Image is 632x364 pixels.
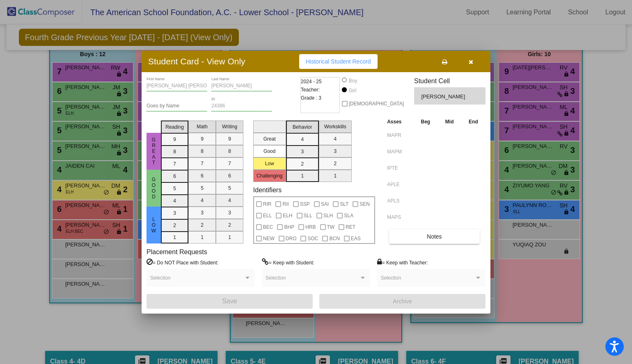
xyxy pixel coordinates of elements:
span: SLH [323,211,333,221]
button: Save [147,294,313,309]
span: [DEMOGRAPHIC_DATA] [349,99,404,109]
input: assessment [387,195,411,207]
span: Teacher: [301,86,320,94]
span: SAI [321,199,329,209]
input: assessment [387,146,411,158]
span: SLA [344,211,353,221]
button: Archive [319,294,485,309]
label: = Keep with Student: [262,258,314,266]
span: SSP [300,199,310,209]
input: goes by name [147,103,207,109]
span: EAS [351,234,361,243]
span: RII [282,199,289,209]
span: Historical Student Record [306,58,371,65]
span: RIR [263,199,272,209]
div: Girl [348,87,357,94]
span: Archive [393,298,412,305]
input: Enter ID [211,103,272,109]
span: Good [150,177,158,200]
span: RET [346,222,355,232]
th: Beg [413,117,437,126]
label: = Do NOT Place with Student: [147,258,218,266]
span: Great [150,137,158,166]
button: Notes [389,229,479,244]
span: ELH [283,211,292,221]
span: HRB [305,222,316,232]
h3: Student Cell [414,77,485,85]
span: 2024 - 25 [301,77,322,86]
span: [PERSON_NAME] [PERSON_NAME] [421,93,467,101]
span: Low [150,216,158,234]
div: Boy [348,77,357,84]
span: SOC [307,234,318,243]
th: Asses [385,117,413,126]
h3: Student Card - View Only [148,56,245,66]
input: assessment [387,129,411,141]
span: Notes [427,233,442,240]
span: BEC [263,222,273,232]
label: Identifiers [253,186,282,194]
input: assessment [387,211,411,223]
span: BHP [284,222,294,232]
span: Save [222,298,237,305]
input: assessment [387,178,411,191]
button: Historical Student Record [299,54,378,69]
th: End [461,117,485,126]
span: NEW [263,234,275,243]
span: Grade : 3 [301,94,321,102]
span: TW [327,222,335,232]
span: DRO [286,234,297,243]
span: SLL [304,211,312,221]
label: Placement Requests [147,248,207,256]
span: BCN [329,234,339,243]
th: Mid [437,117,461,126]
span: SLT [340,199,348,209]
span: SEN [360,199,370,209]
span: ELL [263,211,272,221]
label: = Keep with Teacher: [377,258,428,266]
input: assessment [387,162,411,174]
